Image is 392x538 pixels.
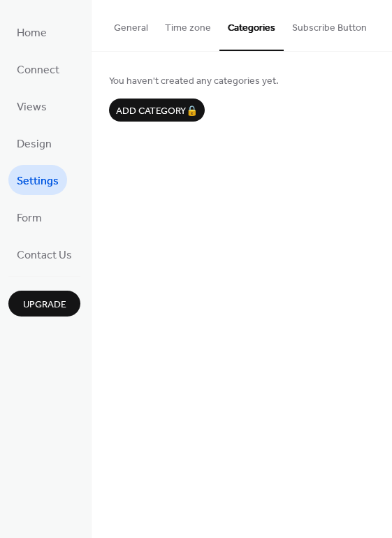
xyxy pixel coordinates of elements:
span: Form [17,208,42,229]
a: Connect [8,54,68,84]
span: You haven't created any categories yet. [109,74,375,89]
span: Home [17,22,47,44]
span: Views [17,96,47,118]
span: Connect [17,59,59,81]
span: Settings [17,170,59,192]
a: Home [8,17,55,47]
a: Form [8,202,50,232]
button: Upgrade [8,291,80,317]
span: Design [17,133,52,155]
a: Views [8,91,55,121]
a: Settings [8,165,67,195]
span: Contact Us [17,245,72,266]
a: Contact Us [8,239,80,269]
a: Design [8,128,60,158]
span: Upgrade [23,298,66,312]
